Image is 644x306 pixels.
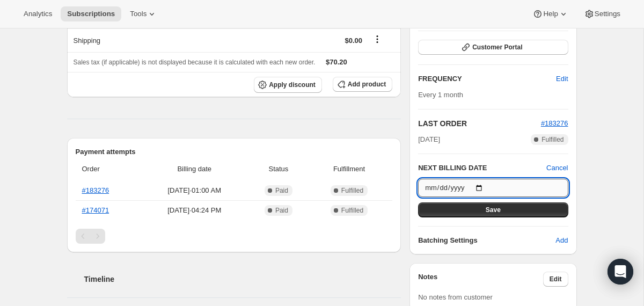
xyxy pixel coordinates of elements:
[418,134,440,145] span: [DATE]
[418,235,555,246] h6: Batching Settings
[608,259,633,285] div: Open Intercom Messenger
[254,77,322,93] button: Apply discount
[418,118,541,129] h2: LAST ORDER
[341,186,363,195] span: Fulfilled
[144,205,245,216] span: [DATE] · 04:24 PM
[345,37,363,45] span: $0.00
[144,164,245,174] span: Billing date
[418,272,543,287] h3: Notes
[341,206,363,215] span: Fulfilled
[269,81,316,89] span: Apply discount
[130,10,147,18] span: Tools
[74,59,316,66] span: Sales tax (if applicable) is not displayed because it is calculated with each new order.
[326,58,347,66] span: $70.20
[418,40,568,55] button: Customer Portal
[123,6,164,21] button: Tools
[61,6,121,21] button: Subscriptions
[67,10,115,18] span: Subscriptions
[550,70,574,88] button: Edit
[546,163,568,173] button: Cancel
[67,28,221,52] th: Shipping
[275,206,288,215] span: Paid
[418,91,463,99] span: Every 1 month
[549,232,574,249] button: Add
[541,118,568,129] button: #183276
[76,229,393,244] nav: Pagination
[595,10,620,18] span: Settings
[418,202,568,217] button: Save
[418,163,546,173] h2: NEXT BILLING DATE
[84,274,401,285] h2: Timeline
[17,6,58,21] button: Analytics
[543,272,568,287] button: Edit
[418,74,556,84] h2: FREQUENCY
[144,185,245,196] span: [DATE] · 01:00 AM
[76,147,393,157] h2: Payment attempts
[348,80,386,89] span: Add product
[251,164,306,174] span: Status
[369,33,386,45] button: Shipping actions
[82,206,109,214] a: #174071
[556,74,568,84] span: Edit
[82,186,109,194] a: #183276
[76,157,141,181] th: Order
[312,164,386,174] span: Fulfillment
[486,206,501,214] span: Save
[472,43,522,52] span: Customer Portal
[275,186,288,195] span: Paid
[577,6,627,21] button: Settings
[541,135,563,144] span: Fulfilled
[418,293,493,301] span: No notes from customer
[555,235,568,246] span: Add
[543,10,558,18] span: Help
[24,10,52,18] span: Analytics
[541,119,568,127] a: #183276
[333,77,392,92] button: Add product
[550,275,562,283] span: Edit
[526,6,575,21] button: Help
